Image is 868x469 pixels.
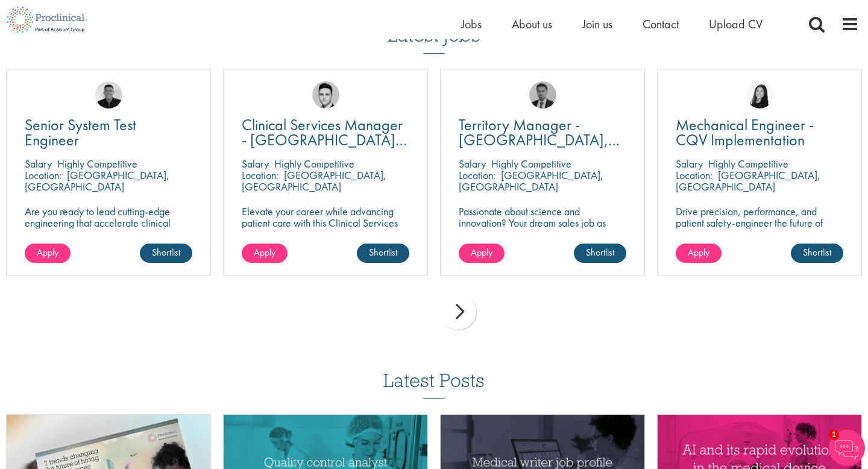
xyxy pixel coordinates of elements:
[791,244,843,263] a: Shortlist
[676,206,843,240] p: Drive precision, performance, and patient safety-engineer the future of pharma with CQV excellence.
[676,115,814,150] span: Mechanical Engineer - CQV Implementation
[676,168,712,182] span: Location:
[357,244,409,263] a: Shortlist
[676,168,820,194] p: [GEOGRAPHIC_DATA], [GEOGRAPHIC_DATA]
[471,246,492,259] span: Apply
[242,168,278,182] span: Location:
[242,157,269,171] span: Salary
[242,118,409,148] a: Clinical Services Manager - [GEOGRAPHIC_DATA], [GEOGRAPHIC_DATA]
[643,16,679,32] a: Contact
[95,81,122,109] img: Christian Andersen
[676,118,843,148] a: Mechanical Engineer - CQV Implementation
[25,244,71,263] a: Apply
[254,246,275,259] span: Apply
[25,168,61,182] span: Location:
[242,168,386,194] p: [GEOGRAPHIC_DATA], [GEOGRAPHIC_DATA]
[25,206,192,240] p: Are you ready to lead cutting-edge engineering that accelerate clinical breakthroughs in biotech?
[312,81,339,109] img: Connor Lynes
[25,157,52,171] span: Salary
[459,118,626,148] a: Territory Manager - [GEOGRAPHIC_DATA], [GEOGRAPHIC_DATA]
[582,16,612,32] a: Join us
[459,115,620,165] span: Territory Manager - [GEOGRAPHIC_DATA], [GEOGRAPHIC_DATA]
[25,115,136,150] span: Senior System Test Engineer
[440,294,476,330] div: next
[37,246,58,259] span: Apply
[676,157,703,171] span: Salary
[242,206,409,251] p: Elevate your career while advancing patient care with this Clinical Services Manager position wit...
[829,430,839,440] span: 1
[708,157,788,171] p: Highly Competitive
[25,168,169,194] p: [GEOGRAPHIC_DATA], [GEOGRAPHIC_DATA]
[25,118,192,148] a: Senior System Test Engineer
[574,244,626,263] a: Shortlist
[383,370,485,399] h3: Latest Posts
[242,244,288,263] a: Apply
[459,206,626,240] p: Passionate about science and innovation? Your dream sales job as Territory Manager awaits!
[491,157,571,171] p: Highly Competitive
[829,430,865,466] img: Chatbot
[461,16,482,32] a: Jobs
[709,16,763,32] a: Upload CV
[459,168,603,194] p: [GEOGRAPHIC_DATA], [GEOGRAPHIC_DATA]
[676,244,722,263] a: Apply
[746,81,773,109] img: Numhom Sudsok
[459,157,486,171] span: Salary
[459,168,495,182] span: Location:
[688,246,709,259] span: Apply
[512,16,552,32] a: About us
[57,157,137,171] p: Highly Competitive
[274,157,354,171] p: Highly Competitive
[459,244,505,263] a: Apply
[242,115,407,165] span: Clinical Services Manager - [GEOGRAPHIC_DATA], [GEOGRAPHIC_DATA]
[529,81,556,109] img: Carl Gbolade
[140,244,192,263] a: Shortlist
